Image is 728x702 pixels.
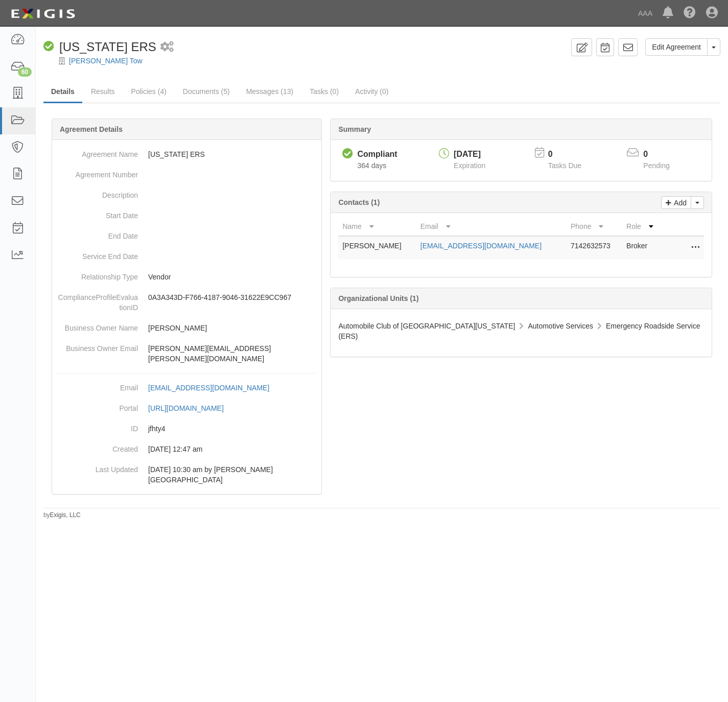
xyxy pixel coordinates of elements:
dt: Agreement Number [56,165,138,180]
i: 1 scheduled workflow [160,42,174,53]
a: Messages (13) [239,81,301,102]
dt: Service End Date [56,246,138,262]
a: AAA [633,3,657,24]
dt: Description [56,185,138,200]
b: Contacts (1) [338,198,380,206]
dt: Business Owner Name [56,318,138,333]
p: [PERSON_NAME] [148,323,317,333]
td: [PERSON_NAME] [338,236,416,259]
div: [EMAIL_ADDRESS][DOMAIN_NAME] [148,383,269,393]
dt: Relationship Type [56,267,138,282]
a: [PERSON_NAME] Tow [69,57,143,65]
a: Edit Agreement [645,38,708,56]
a: Details [43,81,82,103]
dt: Business Owner Email [56,338,138,354]
dd: Vendor [56,267,317,287]
dt: Portal [56,398,138,413]
span: [US_STATE] ERS [59,40,156,54]
p: Add [671,197,687,208]
div: California ERS [43,38,156,56]
a: Results [83,81,123,102]
dt: Agreement Name [56,144,138,159]
td: Broker [622,236,663,259]
i: Compliant [43,41,54,52]
img: logo-5460c22ac91f19d4615b14bd174203de0afe785f0fc80cf4dbbc73dc1793850b.png [8,5,78,23]
span: Automotive Services [528,322,593,330]
p: 0 [548,149,594,160]
p: 0A3A343D-F766-4187-9046-31622E9CC967 [148,292,317,302]
b: Summary [338,125,371,133]
dd: [US_STATE] ERS [56,144,317,165]
dt: ID [56,418,138,434]
p: 0 [643,149,682,160]
dt: Created [56,439,138,454]
a: Tasks (0) [302,81,346,102]
b: Agreement Details [60,125,123,133]
div: Compliant [357,149,397,160]
a: Documents (5) [175,81,238,102]
span: Since 09/26/2024 [357,161,386,170]
span: Pending [643,161,669,170]
th: Role [622,217,663,236]
p: [PERSON_NAME][EMAIL_ADDRESS][PERSON_NAME][DOMAIN_NAME] [148,343,317,364]
span: Automobile Club of [GEOGRAPHIC_DATA][US_STATE] [338,322,515,330]
dd: [DATE] 12:47 am [56,439,317,459]
span: Tasks Due [548,161,581,170]
dt: End Date [56,226,138,241]
a: Add [661,196,691,209]
div: 60 [18,67,32,77]
i: Compliant [342,149,353,159]
i: Help Center - Complianz [684,7,696,19]
b: Organizational Units (1) [338,294,418,302]
a: [EMAIL_ADDRESS][DOMAIN_NAME] [148,384,280,392]
a: Exigis, LLC [50,511,81,519]
dt: Last Updated [56,459,138,475]
a: Activity (0) [347,81,396,102]
span: Expiration [454,161,485,170]
div: [DATE] [454,149,485,160]
a: Policies (4) [124,81,174,102]
th: Phone [567,217,622,236]
dt: ComplianceProfileEvaluationID [56,287,138,313]
dd: jfhty4 [56,418,317,439]
dd: [DATE] 10:30 am by [PERSON_NAME][GEOGRAPHIC_DATA] [56,459,317,490]
dt: Start Date [56,205,138,221]
a: [URL][DOMAIN_NAME] [148,404,235,412]
td: 7142632573 [567,236,622,259]
small: by [43,511,81,520]
a: [EMAIL_ADDRESS][DOMAIN_NAME] [420,242,542,250]
th: Name [338,217,416,236]
th: Email [416,217,567,236]
dt: Email [56,378,138,393]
